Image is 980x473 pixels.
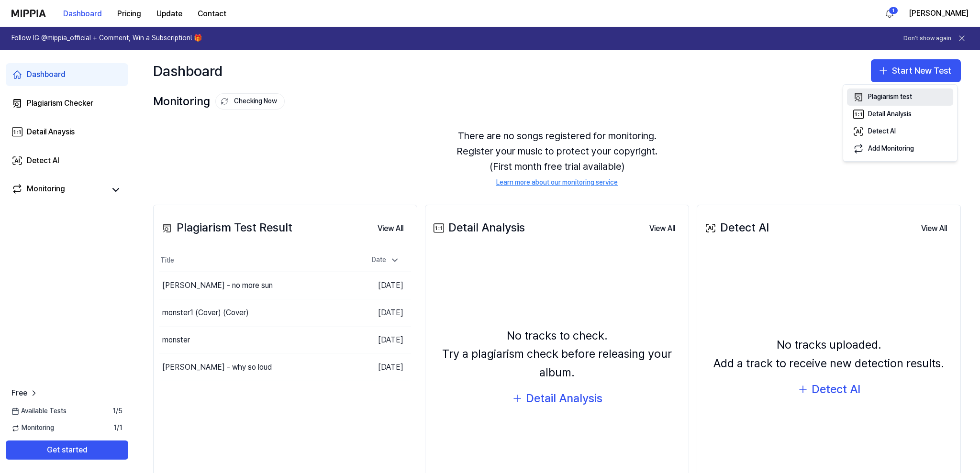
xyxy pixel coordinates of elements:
[11,387,39,399] a: Free
[190,4,234,23] button: Contact
[868,127,896,136] div: Detect AI
[27,183,65,197] div: Monitoring
[847,88,953,106] button: Plagiarism test
[368,253,403,268] div: Date
[812,380,860,398] div: Detect AI
[847,106,953,123] button: Detail Analysis
[431,327,683,382] div: No tracks to check. Try a plagiarism check before releasing your album.
[903,34,951,43] button: Don't show again
[847,140,953,157] button: Add Monitoring
[27,126,75,138] div: Detail Anaysis
[496,178,618,187] a: Learn more about our monitoring service
[113,423,122,433] span: 1 / 1
[215,93,285,110] button: Checking Now
[370,218,411,238] a: View All
[882,6,897,21] button: 알림1
[153,117,961,199] div: There are no songs registered for monitoring. Register your music to protect your copyright. (Fir...
[153,59,223,82] div: Dashboard
[526,389,602,407] div: Detail Analysis
[56,4,110,23] button: Dashboard
[149,0,190,27] a: Update
[153,92,285,110] div: Monitoring
[27,98,93,109] div: Plagiarism Checker
[159,219,292,237] div: Plagiarism Test Result
[348,327,412,354] td: [DATE]
[6,63,128,86] a: Dashboard
[642,219,683,238] button: View All
[162,280,273,291] div: [PERSON_NAME] - no more sun
[6,92,128,115] a: Plagiarism Checker
[431,219,525,237] div: Detail Analysis
[913,219,955,238] button: View All
[11,183,105,197] a: Monitoring
[6,121,128,143] a: Detail Anaysis
[162,334,190,346] div: monster
[159,249,348,272] th: Title
[512,389,602,407] button: Detail Analysis
[6,440,128,460] button: Get started
[6,149,128,172] a: Detect AI
[913,218,955,238] a: View All
[348,299,412,327] td: [DATE]
[11,33,202,43] h1: Follow IG @mippia_official + Comment, Win a Subscription! 🎁
[909,8,969,19] button: [PERSON_NAME]
[868,92,912,102] div: Plagiarism test
[149,4,190,23] button: Update
[884,8,895,19] img: 알림
[703,219,769,237] div: Detect AI
[370,219,411,238] button: View All
[797,380,860,398] button: Detect AI
[868,144,914,154] div: Add Monitoring
[871,59,961,82] button: Start New Test
[348,272,412,299] td: [DATE]
[11,387,27,399] span: Free
[11,407,67,416] span: Available Tests
[27,69,66,80] div: Dashboard
[642,218,683,238] a: View All
[847,123,953,140] button: Detect AI
[110,4,149,23] button: Pricing
[27,155,59,166] div: Detect AI
[162,307,249,319] div: monster1 (Cover) (Cover)
[11,423,54,433] span: Monitoring
[112,407,122,416] span: 1 / 5
[348,354,412,381] td: [DATE]
[11,10,46,17] img: logo
[162,362,272,373] div: [PERSON_NAME] - why so loud
[713,336,944,373] div: No tracks uploaded. Add a track to receive new detection results.
[889,7,898,14] div: 1
[868,110,912,119] div: Detail Analysis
